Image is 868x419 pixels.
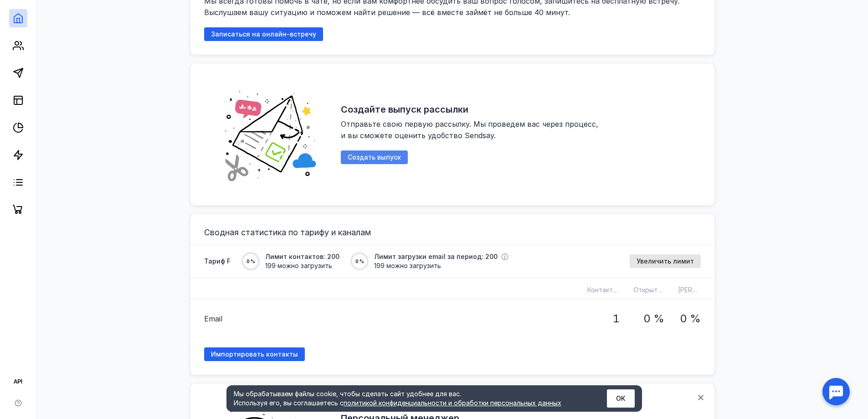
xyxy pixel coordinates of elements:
[587,286,621,294] span: Контактов
[678,286,729,294] span: [PERSON_NAME]
[204,27,323,41] button: Записаться на онлайн-встречу
[633,286,665,294] span: Открытий
[643,313,664,325] h1: 0 %
[374,261,508,270] span: 199 можно загрузить
[234,389,585,408] div: Мы обрабатываем файлы cookie, чтобы сделать сайт удобнее для вас. Используя его, вы соглашаетесь c
[607,389,635,408] button: ОК
[204,30,323,38] a: Записаться на онлайн-встречу
[211,351,298,358] span: Импортировать контакты
[374,252,498,261] span: Лимит загрузки email за период: 200
[341,119,601,140] span: Отправьте свою первую рассылку. Мы проведем вас через процесс, и вы сможете оценить удобство Send...
[348,154,401,161] span: Создать выпуск
[265,252,339,261] span: Лимит контактов: 200
[637,258,694,265] span: Увеличить лимит
[204,257,231,266] span: Тариф F
[211,31,316,38] span: Записаться на онлайн-встречу
[344,399,561,407] a: политикой конфиденциальности и обработки персональных данных
[213,78,327,191] img: abd19fe006828e56528c6cd305e49c57.png
[204,313,222,324] span: Email
[341,104,468,115] h2: Создайте выпуск рассылки
[265,261,339,270] span: 199 можно загрузить
[204,347,305,361] a: Импортировать контакты
[612,313,620,325] h1: 1
[204,228,701,237] h3: Сводная статистика по тарифу и каналам
[341,150,408,164] button: Создать выпуск
[680,313,701,325] h1: 0 %
[630,254,701,268] button: Увеличить лимит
